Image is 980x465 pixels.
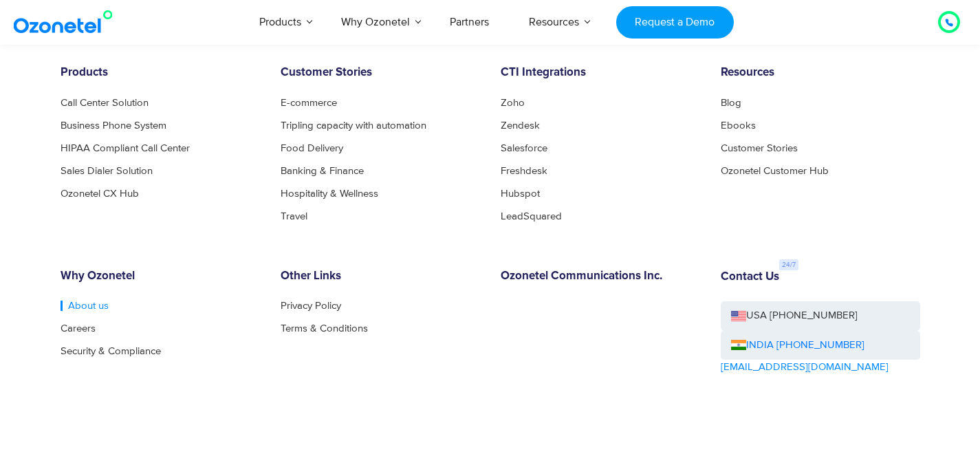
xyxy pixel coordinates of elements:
[721,143,798,153] a: Customer Stories
[61,346,161,356] a: Security & Compliance
[721,360,889,376] a: [EMAIL_ADDRESS][DOMAIN_NAME]
[281,211,307,221] a: Travel
[616,6,734,39] a: Request a Demo
[281,98,337,108] a: E-commerce
[61,143,190,153] a: HIPAA Compliant Call Center
[281,188,378,199] a: Hospitality & Wellness
[281,270,480,283] h6: Other Links
[61,188,139,199] a: Ozonetel CX Hub
[721,301,920,331] a: USA [PHONE_NUMBER]
[721,66,920,80] h6: Resources
[501,98,525,108] a: Zoho
[281,301,341,311] a: Privacy Policy
[281,143,343,153] a: Food Delivery
[731,338,864,354] a: INDIA [PHONE_NUMBER]
[501,143,547,153] a: Salesforce
[501,166,547,176] a: Freshdesk
[281,66,480,80] h6: Customer Stories
[501,211,562,221] a: LeadSquared
[501,188,540,199] a: Hubspot
[721,270,779,284] h6: Contact Us
[61,98,149,108] a: Call Center Solution
[281,120,426,131] a: Tripling capacity with automation
[61,66,260,80] h6: Products
[501,66,700,80] h6: CTI Integrations
[721,166,829,176] a: Ozonetel Customer Hub
[731,311,746,321] img: us-flag.png
[281,166,364,176] a: Banking & Finance
[61,323,96,334] a: Careers
[61,166,153,176] a: Sales Dialer Solution
[61,301,109,311] a: About us
[501,120,540,131] a: Zendesk
[501,270,700,283] h6: Ozonetel Communications Inc.
[721,98,741,108] a: Blog
[731,340,746,350] img: ind-flag.png
[721,120,756,131] a: Ebooks
[61,270,260,283] h6: Why Ozonetel
[61,120,166,131] a: Business Phone System
[281,323,368,334] a: Terms & Conditions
